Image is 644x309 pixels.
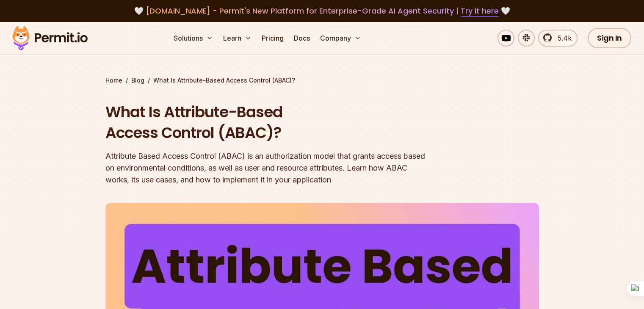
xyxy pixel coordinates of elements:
[588,28,631,48] a: Sign In
[170,30,216,47] button: Solutions
[317,30,365,47] button: Company
[105,76,122,85] a: Home
[8,24,91,52] img: Permit logo
[553,33,572,43] span: 5.4k
[461,6,499,17] a: Try it here
[290,30,313,47] a: Docs
[105,76,539,85] div: / /
[20,5,624,17] div: 🤍 🤍
[220,30,255,47] button: Learn
[538,30,578,47] a: 5.4k
[131,76,144,85] a: Blog
[105,150,431,186] div: Attribute Based Access Control (ABAC) is an authorization model that grants access based on envir...
[146,6,499,16] span: [DOMAIN_NAME] - Permit's New Platform for Enterprise-Grade AI Agent Security |
[258,30,287,47] a: Pricing
[105,102,431,143] h1: What Is Attribute-Based Access Control (ABAC)?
